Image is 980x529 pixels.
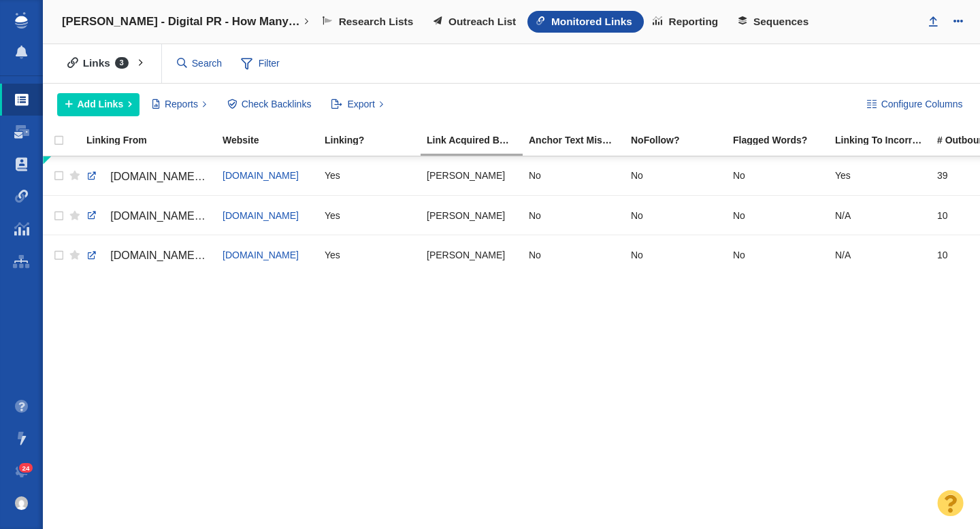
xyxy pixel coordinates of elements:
[529,161,619,190] div: No
[551,16,632,28] span: Monitored Links
[110,210,225,222] span: [DOMAIN_NAME][URL]
[733,135,834,145] div: Flagged Words?
[325,201,414,230] div: Yes
[314,11,425,33] a: Research Lists
[325,135,425,145] div: Linking?
[57,93,140,116] button: Add Links
[325,135,425,147] a: Linking?
[86,165,210,188] a: [DOMAIN_NAME][URL][US_STATE][US_STATE]
[223,135,323,145] div: Website
[835,135,936,145] div: Linking To Incorrect?
[427,249,505,261] span: [PERSON_NAME]
[835,240,925,269] div: N/A
[835,201,925,230] div: N/A
[233,51,288,77] span: Filter
[631,135,732,145] div: NoFollow?
[425,11,527,33] a: Outreach List
[427,169,505,182] span: [PERSON_NAME]
[835,135,936,147] a: Linking To Incorrect?
[347,97,374,112] span: Export
[325,161,414,190] div: Yes
[631,201,721,230] div: No
[529,135,630,147] a: Anchor Text Mismatch?
[62,15,300,29] h4: [PERSON_NAME] - Digital PR - How Many Years Will It Take To Retire in Your State?
[644,11,730,33] a: Reporting
[171,52,229,75] input: Search
[427,135,527,147] a: Link Acquired By
[110,250,225,261] span: [DOMAIN_NAME][URL]
[223,135,323,147] a: Website
[110,171,346,182] span: [DOMAIN_NAME][URL][US_STATE][US_STATE]
[86,244,210,267] a: [DOMAIN_NAME][URL]
[324,93,391,116] button: Export
[86,135,221,147] a: Linking From
[881,97,963,112] span: Configure Columns
[421,235,523,275] td: Taylor Tomita
[427,135,527,145] div: Link Acquired By
[527,11,644,33] a: Monitored Links
[529,135,630,145] div: Anchor text found on the page does not match the anchor text entered into BuzzStream
[529,201,619,230] div: No
[529,240,619,269] div: No
[19,463,33,473] span: 24
[165,97,198,112] span: Reports
[339,16,414,28] span: Research Lists
[669,16,719,28] span: Reporting
[631,161,721,190] div: No
[223,170,299,181] a: [DOMAIN_NAME]
[223,250,299,260] a: [DOMAIN_NAME]
[144,93,214,116] button: Reports
[427,209,505,222] span: [PERSON_NAME]
[219,93,319,116] button: Check Backlinks
[631,240,721,269] div: No
[835,161,925,190] div: Yes
[86,205,210,228] a: [DOMAIN_NAME][URL]
[733,201,823,230] div: No
[733,135,834,147] a: Flagged Words?
[421,156,523,196] td: Taylor Tomita
[242,97,312,112] span: Check Backlinks
[15,12,27,29] img: buzzstream_logo_iconsimple.png
[15,496,29,510] img: 8a21b1a12a7554901d364e890baed237
[631,135,732,147] a: NoFollow?
[753,16,808,28] span: Sequences
[733,161,823,190] div: No
[78,97,124,112] span: Add Links
[859,93,970,116] button: Configure Columns
[730,11,820,33] a: Sequences
[421,195,523,235] td: Taylor Tomita
[733,240,823,269] div: No
[223,210,299,221] a: [DOMAIN_NAME]
[448,16,516,28] span: Outreach List
[325,240,414,269] div: Yes
[86,135,221,145] div: Linking From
